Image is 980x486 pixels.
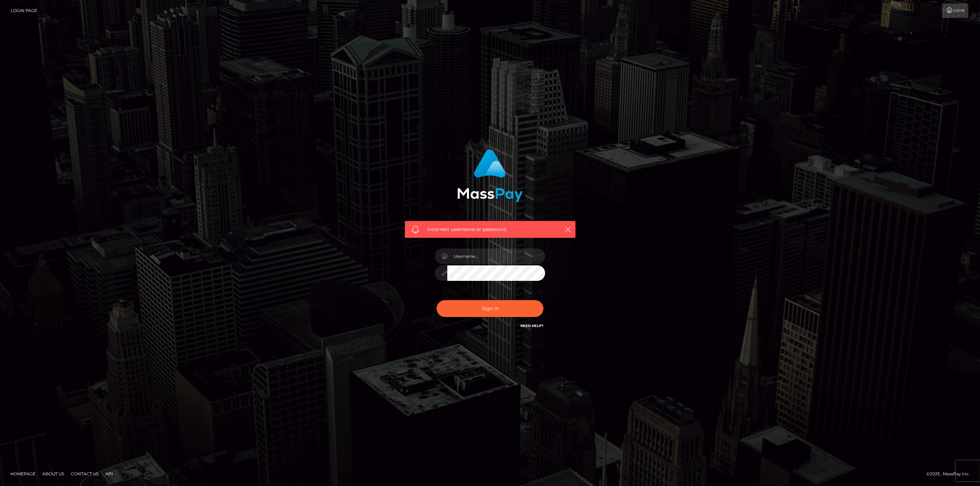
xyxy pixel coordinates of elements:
[520,324,543,328] a: Need Help?
[942,3,968,18] a: Login
[457,149,523,202] img: MassPay Login
[40,468,67,479] a: About Us
[68,468,101,479] a: Contact Us
[8,468,38,479] a: Homepage
[447,249,545,264] input: Username...
[11,3,37,18] a: Login Page
[427,226,553,233] span: Incorrect username or password.
[926,470,975,478] div: © 2025 , MassPay Inc.
[103,468,116,479] a: API
[437,300,543,317] button: Sign in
